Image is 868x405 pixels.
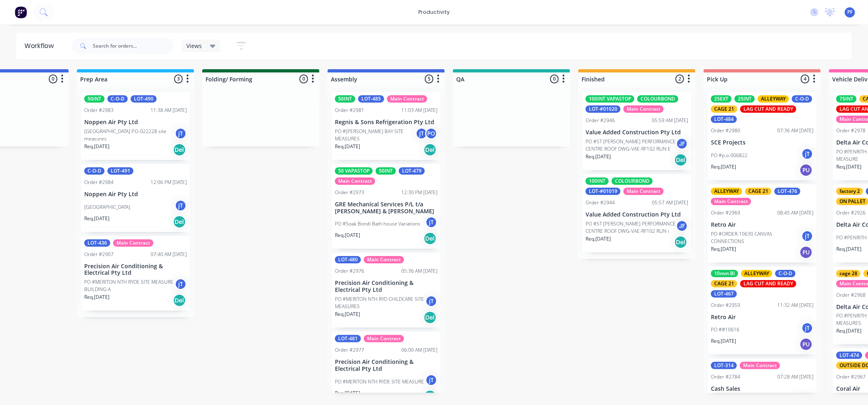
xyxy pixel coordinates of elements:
div: Order #2926 [836,209,866,217]
div: C-O-D [84,167,105,175]
div: PU [800,246,813,259]
div: C-O-DLOT-491Order #298412:06 PM [DATE]Noppen Air Pty Ltd[GEOGRAPHIC_DATA]jTReq.[DATE]Del [81,164,190,232]
div: CAGE 21 [745,188,772,195]
div: ALLEYWAY [741,270,772,277]
div: 06:00 AM [DATE] [401,346,437,354]
div: Order #2944 [586,199,615,206]
div: JF [676,138,688,150]
div: Del [674,153,687,166]
div: Del [424,311,437,324]
div: 50 VAPASTOP [335,167,373,175]
div: Order #2968 [836,291,866,299]
p: Req. [DATE] [711,163,736,171]
span: Views [186,42,202,50]
p: Req. [DATE] [836,327,861,335]
div: Main Contract [711,198,751,205]
p: PO #ST [PERSON_NAME] PERFORMANCE CENTRE ROOF DWG-VAE-RF102 RUN E [586,138,676,153]
div: 10mm BIALLEYWAYC-O-DCAGE 21LAG CUT AND READYLOT-467Order #295911:32 AM [DATE]Retro AirPO ##10616j... [708,267,817,355]
div: LOT-436Main ContractOrder #290707:40 AM [DATE]Precision Air Conditioning & Electrical Pty LtdPO #... [81,236,190,311]
div: 05:57 AM [DATE] [652,199,688,206]
div: productivity [414,6,454,18]
input: Search for orders... [93,38,173,54]
div: Del [424,232,437,245]
div: LOT-#01020 [586,105,621,113]
div: Main Contract [740,362,780,369]
div: 50INT [376,167,396,175]
p: Req. [DATE] [836,163,861,171]
div: jT [425,295,437,307]
div: Order #2984 [84,179,114,186]
p: PO #MERITON NTH RYDE SITE MEASURE BUILDING A [84,278,175,293]
div: ALLEYWAYCAGE 21LOT-476Main ContractOrder #296908:45 AM [DATE]Retro AirPO #ORDER-10630 CANVAS CONN... [708,184,817,263]
div: Main Contract [623,188,664,195]
div: 11:03 AM [DATE] [401,107,437,114]
div: 07:28 AM [DATE] [777,373,813,381]
p: Req. [DATE] [84,215,109,222]
p: Precision Air Conditioning & Electrical Pty Ltd [84,263,187,277]
p: GRE Mechanical Services P/L t/a [PERSON_NAME] & [PERSON_NAME] [335,201,437,215]
div: 05:36 AM [DATE] [401,267,437,275]
div: LOT-314 [711,362,737,369]
p: PO #ORDER-10630 CANVAS CONNECTIONS [711,230,801,245]
div: 07:40 AM [DATE] [151,251,187,258]
div: 10mm BI [711,270,738,277]
div: 05:59 AM [DATE] [652,117,688,124]
div: LOT-476 [774,188,800,195]
div: 50INTC-O-DLOT-490Order #298311:38 AM [DATE]Noppen Air Pty Ltd[GEOGRAPHIC_DATA] P.O-022228 site me... [81,92,190,160]
div: Del [173,215,186,228]
p: [GEOGRAPHIC_DATA] [84,204,130,211]
div: jT [425,216,437,228]
div: 12:06 PM [DATE] [151,179,187,186]
div: Order #2967 [836,373,866,381]
div: Order #2907 [84,251,114,258]
p: PO #p.o-006822 [711,152,748,159]
div: 11:38 AM [DATE] [151,107,187,114]
div: Order #2980 [711,127,740,134]
p: PO #MERITON NTH RYDE SITE MEASURE [335,378,424,385]
p: Req. [DATE] [335,311,360,318]
div: PU [800,164,813,177]
div: Order #2973 [335,189,364,196]
div: LOT-484 [711,116,737,123]
div: Order #2784 [711,373,740,381]
div: LOT-479 [399,167,425,175]
div: Main Contract [364,335,404,342]
div: 07:36 AM [DATE] [777,127,813,134]
div: Main Contract [387,95,427,103]
div: Order #2976 [335,267,364,275]
p: Cash Sales [711,385,813,392]
div: LOT-474 [836,352,862,359]
div: 25INT [735,95,755,103]
div: 25EXT25INTALLEYWAYC-O-DCAGE 21LAG CUT AND READYLOT-484Order #298007:36 AM [DATE]SCE ProjectsPO #p... [708,92,817,180]
div: Order #2969 [711,209,740,217]
div: 50 VAPASTOP50INTLOT-479Main ContractOrder #297312:30 PM [DATE]GRE Mechanical Services P/L t/a [PE... [332,164,441,249]
div: Main Contract [364,256,404,263]
div: 08:45 AM [DATE] [777,209,813,217]
p: Req. [DATE] [335,143,360,150]
div: Workflow [24,41,58,51]
div: C-O-D [107,95,128,103]
div: Order #2977 [335,346,364,354]
div: LOT-491 [107,167,133,175]
p: Value Added Construction Pty Ltd [586,129,688,136]
div: jT [415,127,428,140]
div: LOT-480 [335,256,361,263]
div: COLOURBOND [612,177,653,185]
div: C-O-D [792,95,812,103]
div: jT [425,374,437,386]
div: Main Contract [335,177,375,185]
p: Req. [DATE] [335,232,360,239]
div: CAGE 21 [711,105,737,113]
div: Del [674,236,687,249]
div: LOT-436 [84,239,110,247]
p: Noppen Air Pty Ltd [84,191,187,198]
p: Req. [DATE] [84,143,109,150]
div: ALLEYWAY [711,188,742,195]
div: 75INT [836,95,857,103]
p: PO #MERITON NTH RYD CHILDCARE SITE MEASURES [335,296,425,310]
div: factory 2 [836,188,863,195]
div: jT [175,127,187,140]
div: jT [801,322,813,334]
div: jT [801,148,813,160]
div: 12:30 PM [DATE] [401,189,437,196]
